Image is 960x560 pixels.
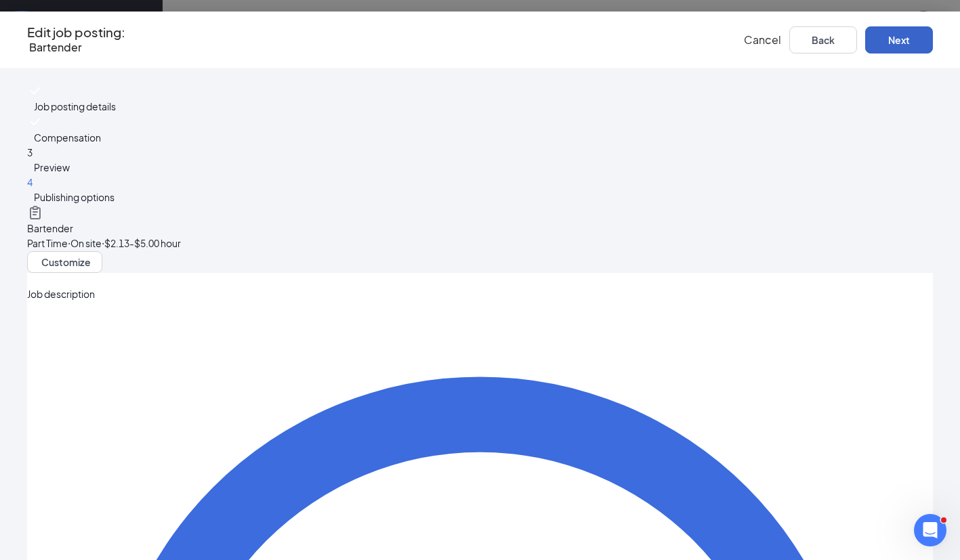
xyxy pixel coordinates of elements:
span: Publishing options [34,191,114,203]
svg: Checkmark [27,114,43,130]
span: Job description [27,288,95,300]
span: Bartender [27,222,73,234]
button: Cancel [744,33,781,47]
span: Compensation [34,131,101,144]
span: Cancel [744,33,781,47]
iframe: Intercom live chat [914,514,946,546]
span: ‧ On site [68,237,102,249]
span: Part Time [27,237,68,249]
span: Job posting details [34,100,116,112]
span: Bartender [29,40,82,54]
button: Next [865,26,933,53]
svg: Checkmark [27,83,43,99]
svg: Clipboard [27,204,43,221]
span: 4 [27,176,33,188]
span: Preview [34,161,70,173]
button: Back [789,26,857,53]
span: Customize [41,257,91,267]
h3: Edit job posting: [27,25,125,40]
button: PencilIconCustomize [27,251,102,273]
span: 3 [27,146,33,158]
span: ‧ $2.13-$5.00 hour [102,237,181,249]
